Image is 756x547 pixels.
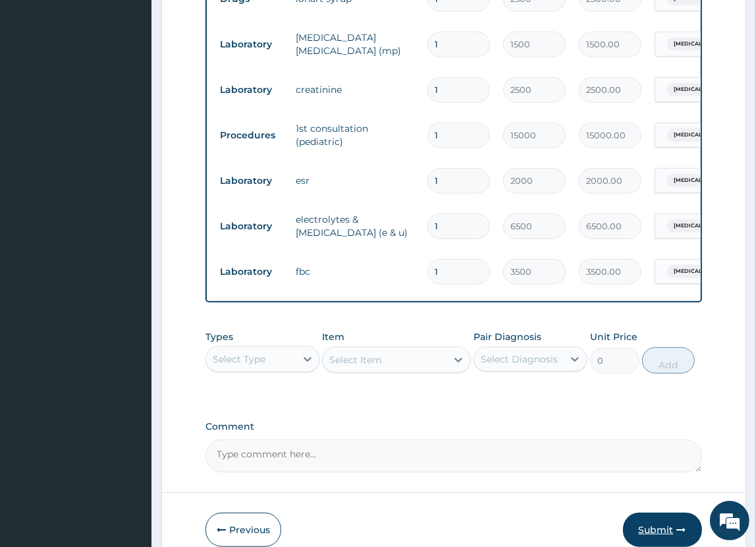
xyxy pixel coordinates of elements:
[205,421,701,432] label: Comment
[216,7,248,38] div: Minimize live chat window
[289,76,421,103] td: creatinine
[289,115,421,155] td: 1st consultation (pediatric)
[667,38,729,51] span: [MEDICAL_DATA]
[667,174,729,187] span: [MEDICAL_DATA]
[642,347,695,374] button: Add
[7,360,251,406] textarea: Type your message and hit 'Enter'
[289,24,421,64] td: [MEDICAL_DATA] [MEDICAL_DATA] (mp)
[481,353,558,366] div: Select Diagnosis
[667,219,729,233] span: [MEDICAL_DATA]
[213,123,289,148] td: Procedures
[667,83,729,96] span: [MEDICAL_DATA]
[289,206,421,246] td: electrolytes & [MEDICAL_DATA] (e & u)
[623,513,702,547] button: Submit
[213,32,289,57] td: Laboratory
[213,78,289,102] td: Laboratory
[205,331,233,343] label: Types
[24,66,53,99] img: d_794563401_company_1708531726252_794563401
[213,353,265,366] div: Select Type
[322,330,344,343] label: Item
[473,330,541,343] label: Pair Diagnosis
[205,513,281,547] button: Previous
[289,258,421,285] td: fbc
[289,167,421,194] td: esr
[590,330,637,343] label: Unit Price
[68,74,221,91] div: Chat with us now
[667,129,729,142] span: [MEDICAL_DATA]
[213,169,289,193] td: Laboratory
[667,265,729,278] span: [MEDICAL_DATA]
[213,260,289,284] td: Laboratory
[213,214,289,239] td: Laboratory
[76,166,182,299] span: We're online!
